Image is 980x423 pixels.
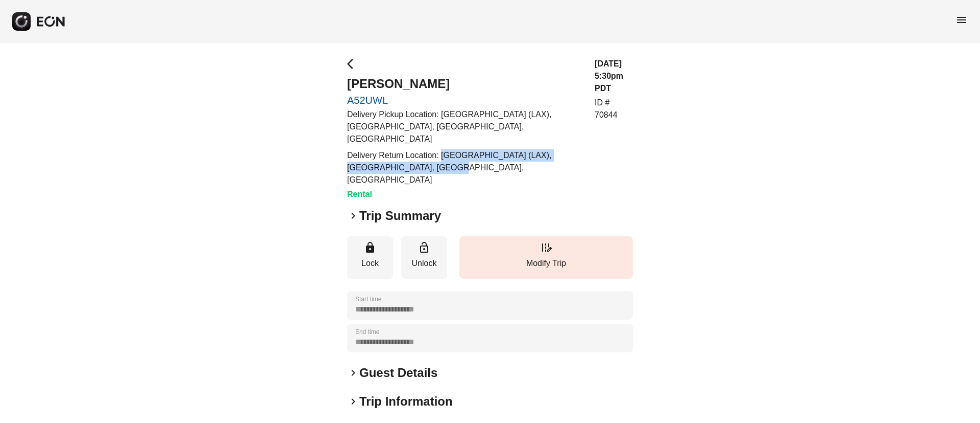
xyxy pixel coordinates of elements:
[347,210,359,222] span: keyboard_arrow_right
[595,97,633,121] p: ID # 70844
[347,108,582,145] p: Delivery Pickup Location: [GEOGRAPHIC_DATA] (LAX), [GEOGRAPHIC_DATA], [GEOGRAPHIC_DATA], [GEOGRAP...
[359,393,453,410] h2: Trip Information
[540,241,552,254] span: edit_road
[595,58,633,95] h3: [DATE] 5:30pm PDT
[347,236,393,279] button: Lock
[955,14,968,26] span: menu
[464,257,628,270] p: Modify Trip
[352,257,388,270] p: Lock
[359,208,441,224] h2: Trip Summary
[418,241,430,254] span: lock_open
[347,188,582,201] h3: Rental
[459,236,633,279] button: Modify Trip
[347,395,359,408] span: keyboard_arrow_right
[347,76,582,92] h2: [PERSON_NAME]
[406,257,442,270] p: Unlock
[359,365,437,381] h2: Guest Details
[347,367,359,379] span: keyboard_arrow_right
[347,58,359,70] span: arrow_back_ios
[401,236,447,279] button: Unlock
[364,241,376,254] span: lock
[347,149,582,186] p: Delivery Return Location: [GEOGRAPHIC_DATA] (LAX), [GEOGRAPHIC_DATA], [GEOGRAPHIC_DATA], [GEOGRAP...
[347,94,582,106] a: A52UWL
